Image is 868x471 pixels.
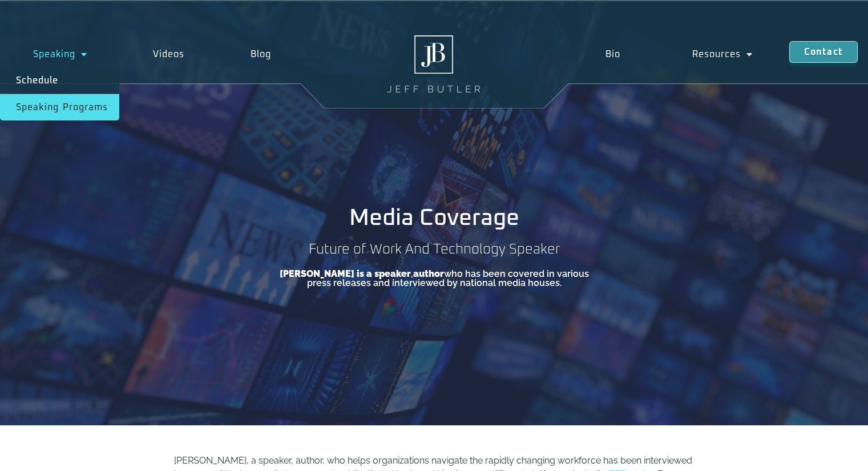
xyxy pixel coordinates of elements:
[304,241,564,258] h2: Future of Work And Technology Speaker
[656,41,789,67] a: Resources
[804,47,843,57] span: Contact
[120,41,218,67] a: Videos
[280,268,411,279] b: [PERSON_NAME] is a speaker
[789,41,858,63] a: Contact
[570,41,789,67] nav: Menu
[413,268,444,279] b: author
[272,269,597,288] p: , who has been covered in various press releases and interviewed by national media houses.
[217,41,304,67] a: Blog
[570,41,657,67] a: Bio
[349,207,519,230] h1: Media Coverage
